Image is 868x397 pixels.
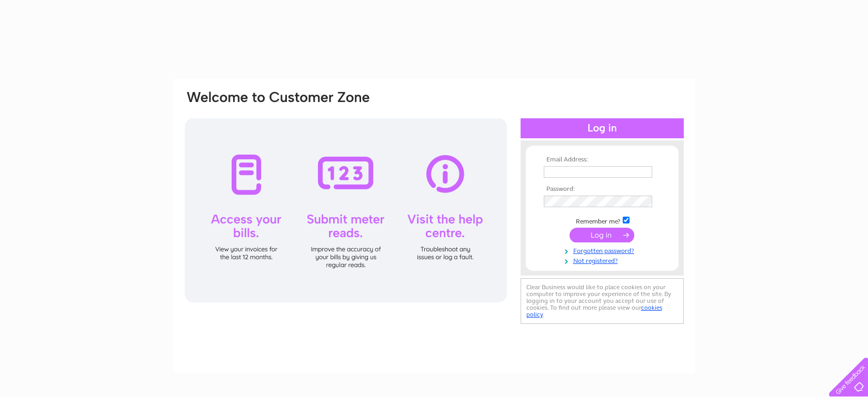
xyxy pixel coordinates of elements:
[544,255,663,265] a: Not registered?
[521,278,684,324] div: Clear Business would like to place cookies on your computer to improve your experience of the sit...
[541,215,663,226] td: Remember me?
[544,245,663,255] a: Forgotten password?
[541,156,663,164] th: Email Address:
[526,304,662,318] a: cookies policy
[541,186,663,193] th: Password:
[570,228,634,242] input: Submit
